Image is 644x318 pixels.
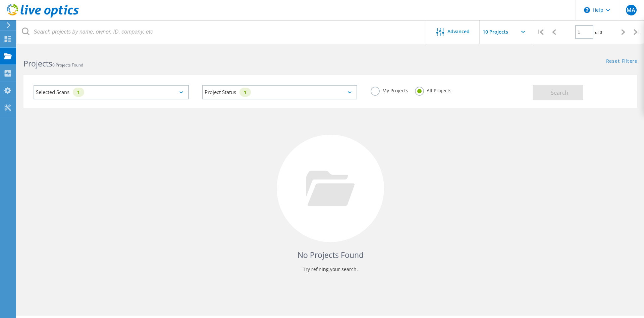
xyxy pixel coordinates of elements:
[533,20,547,44] div: |
[606,59,637,64] a: Reset Filters
[52,62,83,68] span: 0 Projects Found
[30,249,631,261] h4: No Projects Found
[533,85,583,100] button: Search
[551,89,568,96] span: Search
[7,14,79,19] a: Live Optics Dashboard
[584,7,590,13] svg: \n
[415,87,451,93] label: All Projects
[595,30,602,35] span: of 0
[17,20,426,44] input: Search projects by name, owner, ID, company, etc
[627,7,635,13] span: MA
[34,85,189,99] div: Selected Scans
[30,264,631,275] p: Try refining your search.
[630,20,644,44] div: |
[239,88,251,97] div: 1
[202,85,358,99] div: Project Status
[371,87,408,93] label: My Projects
[23,58,52,69] b: Projects
[447,29,470,34] span: Advanced
[73,88,84,97] div: 1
